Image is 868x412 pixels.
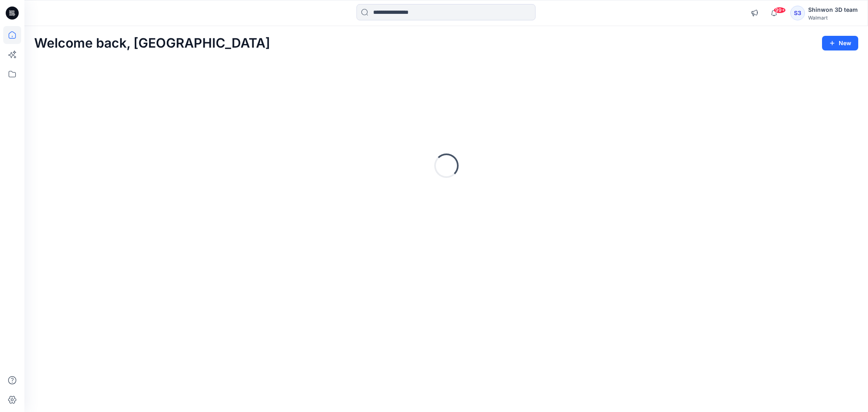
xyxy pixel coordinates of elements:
button: New [822,36,858,50]
div: Shinwon 3D team [808,5,858,15]
div: Walmart [808,15,858,21]
div: S3 [790,6,805,20]
h2: Welcome back, [GEOGRAPHIC_DATA] [34,36,270,51]
span: 99+ [774,7,786,13]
